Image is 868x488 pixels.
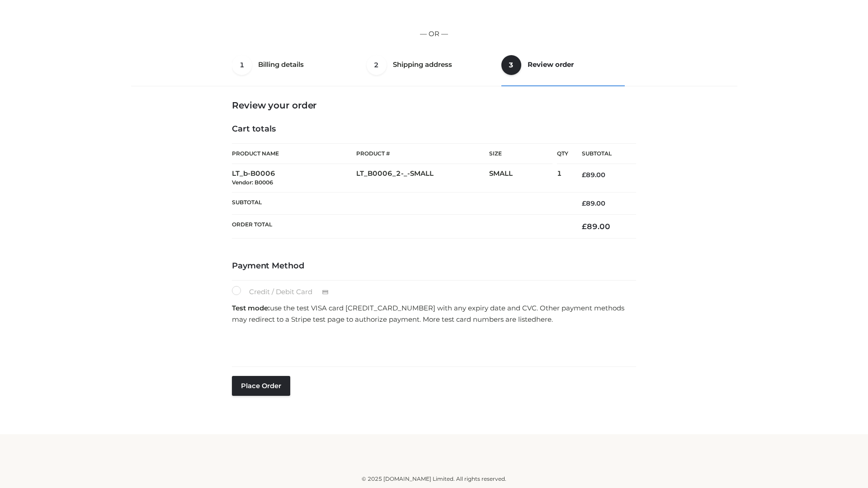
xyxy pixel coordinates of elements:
h4: Payment Method [232,261,636,271]
button: Place order [232,376,290,396]
span: £ [582,199,586,207]
bdi: 89.00 [582,222,610,231]
h4: Cart totals [232,124,636,134]
p: use the test VISA card [CREDIT_CARD_NUMBER] with any expiry date and CVC. Other payment methods m... [232,302,636,325]
small: Vendor: B0006 [232,179,273,186]
th: Qty [557,143,568,164]
span: £ [582,222,587,231]
bdi: 89.00 [582,171,605,179]
th: Order Total [232,215,568,239]
td: 1 [557,164,568,192]
p: — OR — [134,28,734,40]
th: Product Name [232,143,356,164]
a: here [536,315,552,324]
h3: Review your order [232,100,636,111]
label: Credit / Debit Card [232,286,338,298]
th: Subtotal [568,144,636,164]
th: Size [489,144,552,164]
span: £ [582,171,586,179]
th: Subtotal [232,192,568,214]
td: LT_B0006_2-_-SMALL [356,164,489,192]
iframe: Secure payment input frame [230,328,634,361]
div: © 2025 [DOMAIN_NAME] Limited. All rights reserved. [134,474,734,483]
th: Product # [356,143,489,164]
strong: Test mode: [232,304,270,312]
td: LT_b-B0006 [232,164,356,192]
bdi: 89.00 [582,199,605,207]
img: Credit / Debit Card [317,287,334,298]
td: SMALL [489,164,557,192]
